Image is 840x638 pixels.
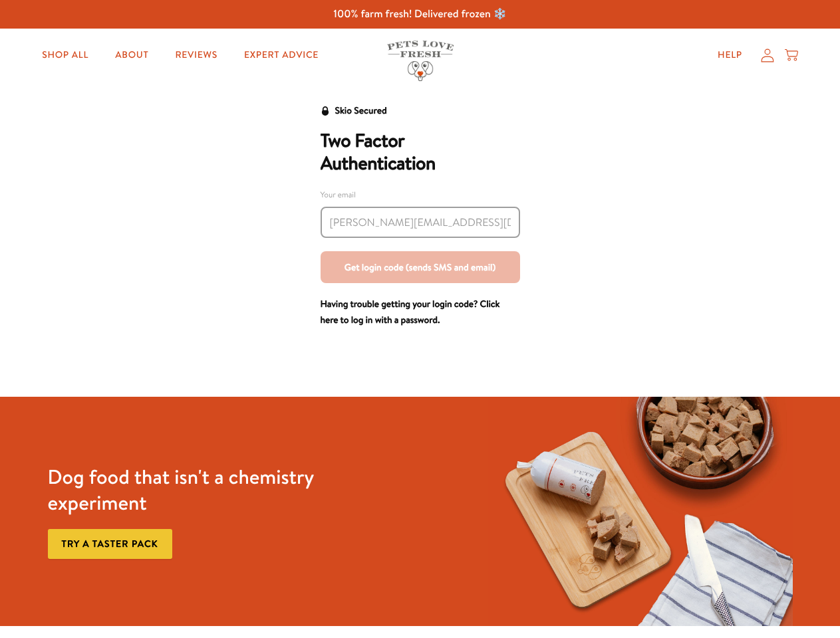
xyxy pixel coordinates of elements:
a: Having trouble getting your login code? Click here to log in with a password. [321,297,500,326]
img: Pets Love Fresh [387,41,454,81]
a: About [104,42,159,68]
h3: Dog food that isn't a chemistry experiment [48,464,352,516]
a: Shop All [31,42,99,68]
a: Try a taster pack [48,529,172,559]
a: Expert Advice [233,42,329,68]
a: Skio Secured [321,103,387,130]
a: Reviews [164,42,227,68]
img: Fussy [488,397,792,626]
svg: Security [321,106,330,116]
a: Help [707,42,753,68]
h2: Two Factor Authentication [321,130,520,175]
div: Skio Secured [335,103,387,119]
